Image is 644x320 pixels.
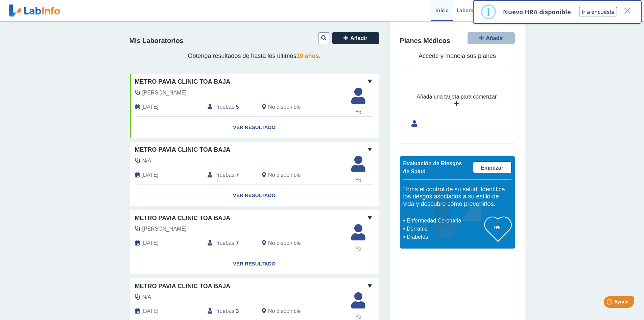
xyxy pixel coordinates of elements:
button: Añadir [468,32,515,44]
span: 2024-12-23 [142,239,159,247]
b: 5 [236,104,239,110]
h4: Planes Médicos [400,37,450,45]
span: Pruebas [214,103,234,111]
span: Metro Pavia Clinic Toa Baja [135,214,231,223]
span: Evaluación de Riesgos de Salud [403,161,462,174]
span: N/A [142,157,151,165]
li: Derrame [405,225,484,233]
span: 10 años [296,52,319,59]
button: Añadir [332,32,379,44]
span: Añadir [486,35,503,41]
div: : [202,307,257,316]
span: Yo [347,176,369,185]
span: Pruebas [214,171,234,179]
div: Añada una tarjeta para comenzar. [416,93,498,101]
a: Ver Resultado [130,253,379,275]
b: 7 [236,240,239,246]
span: Empezar [481,165,503,171]
b: 3 [236,308,239,314]
li: Enfermedad Coronaria [405,217,484,225]
div: : [202,102,257,111]
a: Ver Resultado [130,185,379,206]
h5: Toma el control de su salud. Identifica los riesgos asociados a su estilo de vida y descubre cómo... [403,186,511,208]
span: Obtenga resultados de hasta los últimos . [188,52,320,59]
b: 7 [236,172,239,178]
span: Añadir [350,35,367,41]
p: Nuevo HRA disponible [503,8,571,16]
span: 2025-09-17 [142,171,159,179]
span: No disponible [268,239,301,247]
a: Empezar [473,162,511,173]
li: Diabetes [405,233,484,241]
a: Ver Resultado [130,117,379,138]
h3: 0% [484,223,511,232]
span: Pruebas [214,307,234,315]
span: 2024-04-19 [142,103,159,111]
div: i [487,6,490,18]
span: No disponible [268,171,301,179]
button: Ir a encuesta [579,7,617,17]
iframe: Help widget launcher [584,294,637,313]
span: Yo [347,108,369,116]
span: Accede y maneja sus planes [419,52,496,59]
button: Close this dialog [621,4,633,17]
span: Yo [347,245,369,253]
span: N/A [142,293,151,301]
span: Metro Pavia Clinic Toa Baja [135,77,231,86]
span: Pruebas [214,239,234,247]
span: Segura Nieves, Enrique [142,89,187,97]
span: No disponible [268,307,301,315]
span: Metro Pavia Clinic Toa Baja [135,282,231,291]
span: Metro Pavia Clinic Toa Baja [135,145,231,154]
span: Torres Hernandez, Axel [142,225,187,233]
div: : [202,239,257,248]
h4: Mis Laboratorios [129,37,184,45]
div: : [202,170,257,179]
span: No disponible [268,103,301,111]
span: 2024-12-16 [142,307,159,315]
